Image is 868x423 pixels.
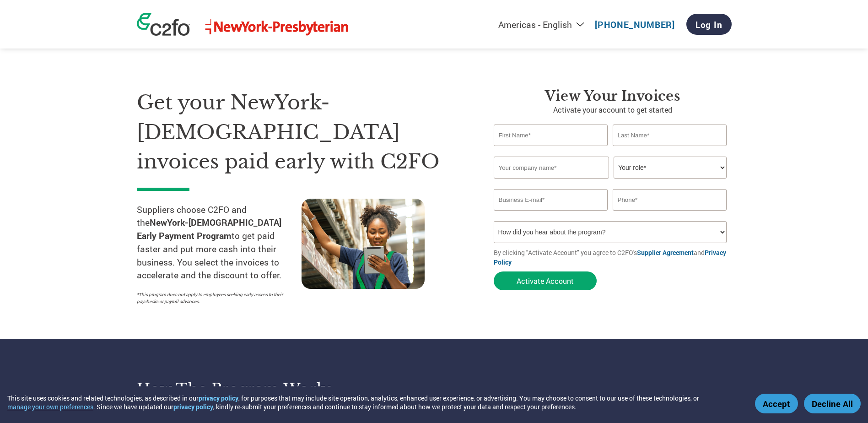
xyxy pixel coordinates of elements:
[137,291,292,305] p: *This program does not apply to employees seeking early access to their paychecks or payroll adva...
[494,125,608,146] input: First Name*
[137,217,281,241] strong: NewYork-[DEMOGRAPHIC_DATA] Early Payment Program
[494,157,609,179] input: Your company name*
[199,394,238,402] a: privacy policy
[173,402,213,411] a: privacy policy
[7,402,93,411] button: manage your own preferences
[204,19,350,36] img: NewYork-Presbyterian
[137,88,466,177] h1: Get your NewYork-[DEMOGRAPHIC_DATA] invoices paid early with C2FO
[494,189,608,211] input: Invalid Email format
[302,199,425,289] img: supply chain worker
[494,88,732,104] h3: View Your Invoices
[686,14,732,35] a: Log In
[613,125,727,146] input: Last Name*
[494,271,597,290] button: Activate Account
[755,394,798,413] button: Accept
[494,179,727,185] div: Invalid company name or company name is too long
[613,147,727,153] div: Invalid last name or last name is too long
[494,248,726,266] a: Privacy Policy
[614,157,727,179] select: Title/Role
[494,104,732,115] p: Activate your account to get started
[137,203,302,282] p: Suppliers choose C2FO and the to get paid faster and put more cash into their business. You selec...
[7,394,742,411] div: This site uses cookies and related technologies, as described in our , for purposes that may incl...
[494,147,608,153] div: Invalid first name or first name is too long
[613,189,727,211] input: Phone*
[137,380,423,398] h3: How the program works
[494,211,608,217] div: Inavlid Email Address
[804,394,861,413] button: Decline All
[595,19,675,30] a: [PHONE_NUMBER]
[137,13,190,36] img: c2fo logo
[494,248,732,267] p: By clicking "Activate Account" you agree to C2FO's and
[613,211,727,217] div: Inavlid Phone Number
[637,248,694,257] a: Supplier Agreement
